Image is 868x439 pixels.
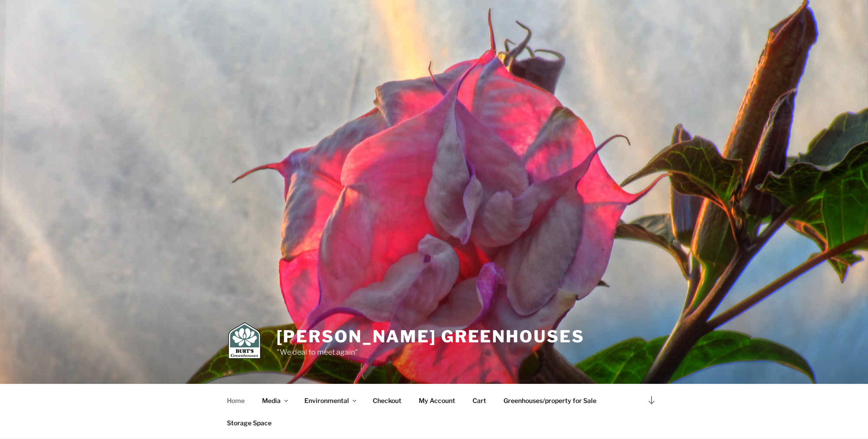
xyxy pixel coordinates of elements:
[254,389,295,412] a: Media
[496,389,605,412] a: Greenhouses/property for Sale
[228,322,261,359] img: Burt's Greenhouses
[465,389,494,412] a: Cart
[219,389,253,412] a: Home
[277,347,585,358] p: "We deal to meet again"
[297,389,364,412] a: Environmental
[365,389,410,412] a: Checkout
[219,412,280,434] a: Storage Space
[219,389,649,434] nav: Top Menu
[277,326,585,346] a: [PERSON_NAME] Greenhouses
[411,389,463,412] a: My Account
